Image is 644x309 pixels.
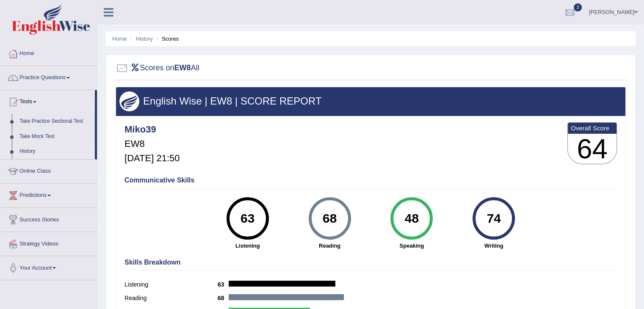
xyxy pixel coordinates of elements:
[0,90,95,111] a: Tests
[124,280,218,289] label: Listening
[124,177,617,184] h4: Communicative Skills
[119,91,139,111] img: wings.png
[112,36,127,42] a: Home
[218,295,229,301] b: 68
[124,153,180,163] h5: [DATE] 21:50
[0,66,97,87] a: Practice Questions
[16,114,95,129] a: Take Practice Sectional Test
[0,208,97,229] a: Success Stories
[211,242,285,250] strong: Listening
[571,124,614,132] b: Overall Score
[124,259,617,266] h4: Skills Breakdown
[124,139,180,149] h5: EW8
[568,134,616,164] h3: 64
[0,160,97,181] a: Online Class
[0,232,97,253] a: Strategy Videos
[396,201,427,236] div: 48
[478,201,509,236] div: 74
[16,129,95,144] a: Take Mock Test
[293,242,367,250] strong: Reading
[16,144,95,159] a: History
[218,281,229,288] b: 63
[0,42,97,63] a: Home
[174,63,191,72] b: EW8
[124,294,218,303] label: Reading
[136,36,153,42] a: History
[155,35,179,43] li: Scores
[457,242,531,250] strong: Writing
[574,3,582,11] span: 3
[375,242,448,250] strong: Speaking
[232,201,263,236] div: 63
[0,184,97,205] a: Predictions
[124,124,180,135] h4: Miko39
[119,96,622,107] h3: English Wise | EW8 | SCORE REPORT
[0,256,97,277] a: Your Account
[314,201,345,236] div: 68
[116,62,199,74] h2: Scores on All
